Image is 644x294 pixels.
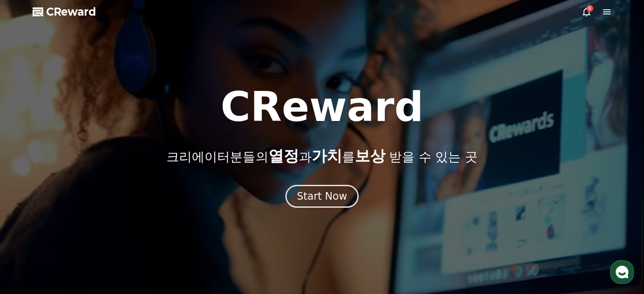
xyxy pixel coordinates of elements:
[109,224,163,245] a: 설정
[354,147,385,165] span: 보상
[166,148,477,165] p: 크리에이터분들의 과 를 받을 수 있는 곳
[285,193,359,201] a: Start Now
[586,5,593,12] div: 9
[581,7,591,17] a: 9
[46,5,96,19] span: CReward
[27,236,32,243] span: 홈
[285,185,359,208] button: Start Now
[297,190,347,203] div: Start Now
[131,236,141,243] span: 설정
[77,237,88,244] span: 대화
[56,224,109,245] a: 대화
[221,87,423,127] h1: CReward
[311,147,342,165] span: 가치
[268,147,299,165] span: 열정
[33,5,96,19] a: CReward
[3,224,56,245] a: 홈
